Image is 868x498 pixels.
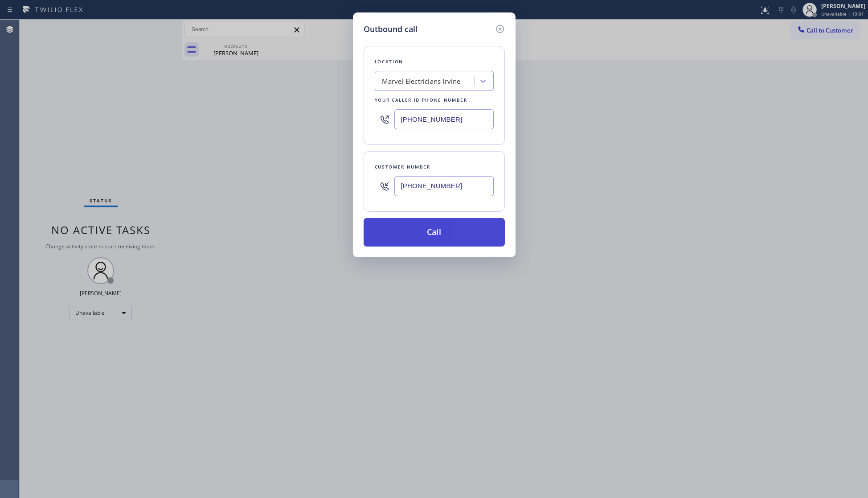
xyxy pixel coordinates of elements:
div: Location [375,57,494,66]
div: Your caller id phone number [375,95,494,105]
input: (123) 456-7890 [394,109,494,129]
h5: Outbound call [364,23,418,35]
input: (123) 456-7890 [394,176,494,196]
div: Marvel Electricians Irvine [382,76,461,86]
button: Call [364,218,505,247]
div: Customer number [375,162,494,172]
